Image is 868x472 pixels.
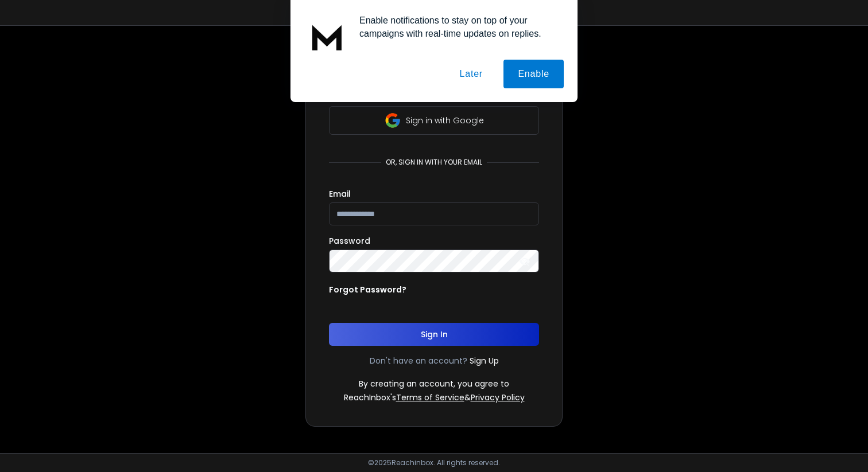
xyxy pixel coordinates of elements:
[406,115,484,126] p: Sign in with Google
[471,392,525,403] a: Privacy Policy
[329,237,370,245] label: Password
[368,458,500,467] p: © 2025 Reachinbox. All rights reserved.
[350,14,564,40] div: Enable notifications to stay on top of your campaigns with real-time updates on replies.
[445,60,497,88] button: Later
[503,60,564,88] button: Enable
[304,14,350,60] img: notification icon
[344,392,525,403] p: ReachInbox's &
[329,190,351,198] label: Email
[370,355,467,366] p: Don't have an account?
[381,158,487,167] p: or, sign in with your email
[329,284,406,295] p: Forgot Password?
[329,106,539,135] button: Sign in with Google
[329,323,539,346] button: Sign In
[359,378,509,389] p: By creating an account, you agree to
[470,355,499,366] a: Sign Up
[396,392,464,403] a: Terms of Service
